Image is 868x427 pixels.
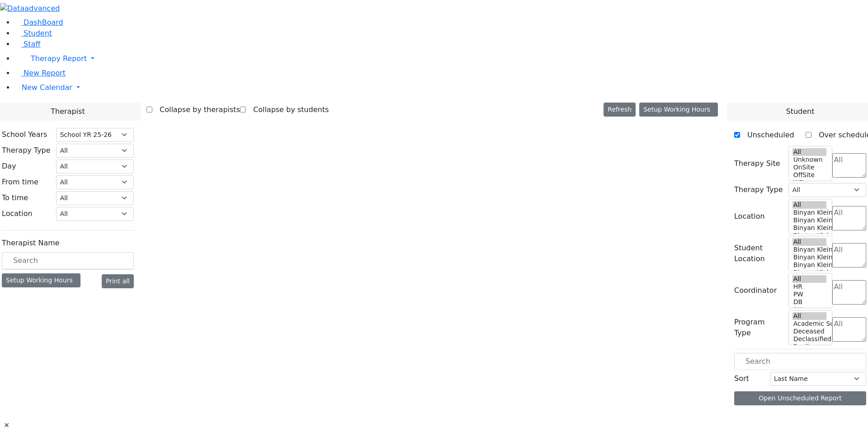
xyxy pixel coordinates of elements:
[793,224,827,232] option: Binyan Klein 3
[793,320,827,328] option: Academic Support
[51,106,85,117] span: Therapist
[793,312,827,320] option: All
[2,177,38,188] label: From time
[793,209,827,216] option: Binyan Klein 5
[24,29,52,38] span: Student
[793,283,827,291] option: HR
[793,171,827,179] option: OffSite
[832,317,866,342] textarea: Search
[14,18,63,27] a: DashBoard
[734,353,866,370] input: Search
[793,275,827,283] option: All
[24,69,66,77] span: New Report
[14,79,868,97] a: New Calendar
[793,179,827,187] option: WP
[793,156,827,164] option: Unknown
[793,335,827,343] option: Declassified
[793,291,827,298] option: PW
[14,69,66,77] a: New Report
[22,83,72,92] span: New Calendar
[639,103,718,117] button: Setup Working Hours
[734,158,780,169] label: Therapy Site
[246,103,329,117] label: Collapse by students
[14,29,52,38] a: Student
[793,253,827,261] option: Binyan Klein 4
[793,306,827,314] option: AH
[734,285,777,296] label: Coordinator
[793,164,827,171] option: OnSite
[793,298,827,306] option: DB
[832,153,866,178] textarea: Search
[734,211,765,222] label: Location
[2,238,60,249] label: Therapist Name
[832,243,866,267] textarea: Search
[152,103,240,117] label: Collapse by therapists
[734,317,783,338] label: Program Type
[793,269,827,277] option: Binyan Klein 2
[793,216,827,224] option: Binyan Klein 4
[793,328,827,335] option: Deceased
[2,208,33,219] label: Location
[24,18,63,27] span: DashBoard
[740,128,794,142] label: Unscheduled
[604,103,636,117] button: Refresh
[832,206,866,230] textarea: Search
[734,373,749,384] label: Sort
[793,201,827,209] option: All
[734,243,783,264] label: Student Location
[102,274,134,288] button: Print all
[793,343,827,351] option: Declines
[2,161,16,172] label: Day
[14,50,868,68] a: Therapy Report
[793,232,827,239] option: Binyan Klein 2
[786,106,814,117] span: Student
[2,129,47,140] label: School Years
[793,246,827,253] option: Binyan Klein 5
[24,40,40,48] span: Staff
[2,252,134,269] input: Search
[2,273,80,287] div: Setup Working Hours
[832,280,866,305] textarea: Search
[734,391,866,405] button: Open Unscheduled Report
[793,148,827,156] option: All
[734,184,783,195] label: Therapy Type
[2,192,28,203] label: To time
[14,40,40,48] a: Staff
[31,54,87,63] span: Therapy Report
[2,145,51,156] label: Therapy Type
[793,238,827,246] option: All
[793,261,827,269] option: Binyan Klein 3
